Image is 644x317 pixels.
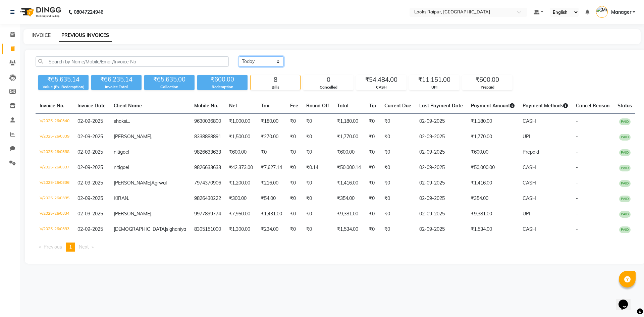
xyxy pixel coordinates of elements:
[166,226,186,232] span: sighaniya
[225,129,257,145] td: ₹1,500.00
[302,222,333,237] td: ₹0
[596,6,608,18] img: Manager
[467,191,519,206] td: ₹354.00
[380,114,415,129] td: ₹0
[286,129,302,145] td: ₹0
[333,129,365,145] td: ₹1,770.00
[410,85,459,90] div: UPI
[357,75,406,85] div: ₹54,484.00
[302,175,333,191] td: ₹0
[380,175,415,191] td: ₹0
[467,114,519,129] td: ₹1,180.00
[40,103,64,109] span: Invoice No.
[467,129,519,145] td: ₹1,770.00
[261,103,269,109] span: Tax
[304,85,353,90] div: Cancelled
[38,84,89,90] div: Value (Ex. Redemption)
[380,206,415,222] td: ₹0
[77,134,103,140] span: 02-09-2025
[576,149,578,155] span: -
[151,180,167,186] span: Agrwal
[229,103,237,109] span: Net
[190,175,225,191] td: 7974370906
[114,134,151,140] span: [PERSON_NAME]
[576,103,609,109] span: Cancel Reason
[69,244,72,250] span: 1
[151,134,152,140] span: ,
[257,206,286,222] td: ₹1,431.00
[77,164,103,170] span: 02-09-2025
[79,244,89,250] span: Next
[523,211,530,217] span: UPI
[365,114,380,129] td: ₹0
[523,195,536,201] span: CASH
[257,175,286,191] td: ₹216.00
[369,103,376,109] span: Tip
[365,206,380,222] td: ₹0
[467,206,519,222] td: ₹9,381.00
[257,191,286,206] td: ₹54.00
[576,134,578,140] span: -
[337,103,348,109] span: Total
[144,84,195,90] div: Collection
[380,129,415,145] td: ₹0
[576,164,578,170] span: -
[114,103,142,109] span: Client Name
[302,145,333,160] td: ₹0
[36,222,73,237] td: V/2025-26/0333
[333,222,365,237] td: ₹1,534.00
[576,195,578,201] span: -
[304,75,353,85] div: 0
[302,160,333,175] td: ₹0.14
[463,75,512,85] div: ₹600.00
[114,195,128,201] span: KIRAN
[77,149,103,155] span: 02-09-2025
[619,118,631,125] span: PAID
[380,145,415,160] td: ₹0
[576,226,578,232] span: -
[36,243,635,252] nav: Pagination
[36,129,73,145] td: V/2025-26/0339
[77,118,103,124] span: 02-09-2025
[523,134,530,140] span: UPI
[618,103,632,109] span: Status
[286,222,302,237] td: ₹0
[380,191,415,206] td: ₹0
[302,191,333,206] td: ₹0
[225,191,257,206] td: ₹300.00
[333,206,365,222] td: ₹9,381.00
[190,191,225,206] td: 9826430222
[114,118,127,124] span: shaksi
[91,75,142,84] div: ₹66,235.14
[576,118,578,124] span: -
[36,160,73,175] td: V/2025-26/0337
[225,160,257,175] td: ₹42,373.00
[38,75,89,84] div: ₹65,635.14
[357,85,406,90] div: CASH
[619,226,631,233] span: PAID
[120,164,129,170] span: goel
[471,103,515,109] span: Payment Amount
[197,84,248,90] div: Redemption
[59,30,112,42] a: PREVIOUS INVOICES
[415,160,467,175] td: 02-09-2025
[190,145,225,160] td: 9826633633
[286,191,302,206] td: ₹0
[290,103,298,109] span: Fee
[190,114,225,129] td: 9630036800
[286,145,302,160] td: ₹0
[190,222,225,237] td: 8305151000
[523,226,536,232] span: CASH
[302,129,333,145] td: ₹0
[365,145,380,160] td: ₹0
[384,103,411,109] span: Current Due
[197,75,248,84] div: ₹600.00
[114,211,151,217] span: [PERSON_NAME]
[365,175,380,191] td: ₹0
[36,175,73,191] td: V/2025-26/0336
[616,290,637,310] iframe: chat widget
[225,222,257,237] td: ₹1,300.00
[415,191,467,206] td: 02-09-2025
[333,114,365,129] td: ₹1,180.00
[127,118,130,124] span: ...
